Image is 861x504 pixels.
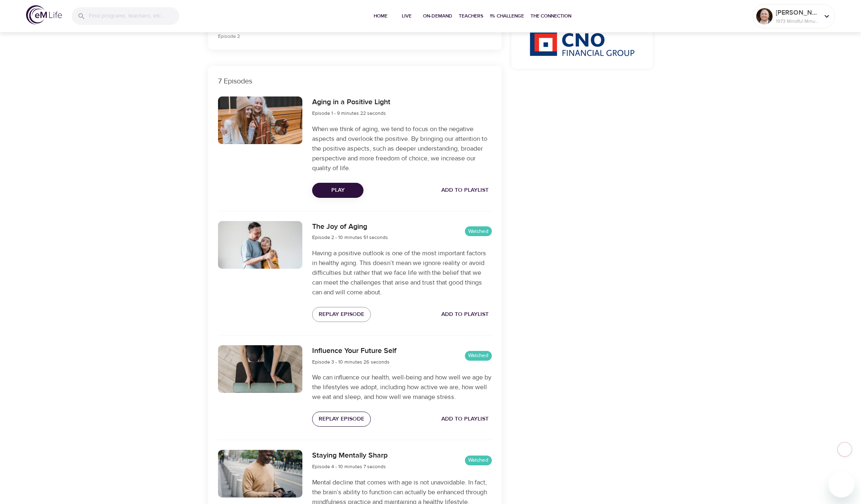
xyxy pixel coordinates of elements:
[423,12,452,20] span: On-Demand
[218,76,492,87] p: 7 Episodes
[312,412,371,427] button: Replay Episode
[312,248,491,297] p: Having a positive outlook is one of the most important factors in healthy aging. This doesn’t mea...
[312,96,390,108] h6: Aging in a Positive Light
[465,456,492,464] span: Watched
[529,28,634,56] img: CNO%20logo.png
[89,7,179,25] input: Find programs, teachers, etc...
[312,307,371,322] button: Replay Episode
[776,18,819,25] p: 1973 Mindful Minutes
[441,414,489,424] span: Add to Playlist
[312,234,388,241] span: Episode 2 - 10 minutes 51 seconds
[26,5,62,24] img: logo
[490,12,524,20] span: 1% Challenge
[776,8,819,18] p: [PERSON_NAME]
[438,412,492,427] button: Add to Playlist
[312,345,396,357] h6: Influence Your Future Self
[312,221,388,233] h6: The Joy of Aging
[319,185,357,195] span: Play
[312,359,390,365] span: Episode 3 - 10 minutes 26 seconds
[319,309,364,320] span: Replay Episode
[438,307,492,322] button: Add to Playlist
[312,124,491,173] p: When we think of aging, we tend to focus on the negative aspects and overlook the positive. By br...
[756,8,773,24] img: Remy Sharp
[465,352,492,359] span: Watched
[312,110,386,116] span: Episode 1 - 9 minutes 22 seconds
[438,183,492,198] button: Add to Playlist
[312,450,388,462] h6: Staying Mentally Sharp
[531,12,571,20] span: The Connection
[441,185,489,195] span: Add to Playlist
[312,373,491,402] p: We can influence our health, well-being and how well we age by the lifestyles we adopt, including...
[441,309,489,320] span: Add to Playlist
[397,12,416,20] span: Live
[218,33,421,40] p: Episode 2
[459,12,483,20] span: Teachers
[828,471,854,497] iframe: Button to launch messaging window
[312,183,363,198] button: Play
[465,228,492,235] span: Watched
[312,463,386,470] span: Episode 4 - 10 minutes 7 seconds
[371,12,390,20] span: Home
[319,414,364,424] span: Replay Episode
